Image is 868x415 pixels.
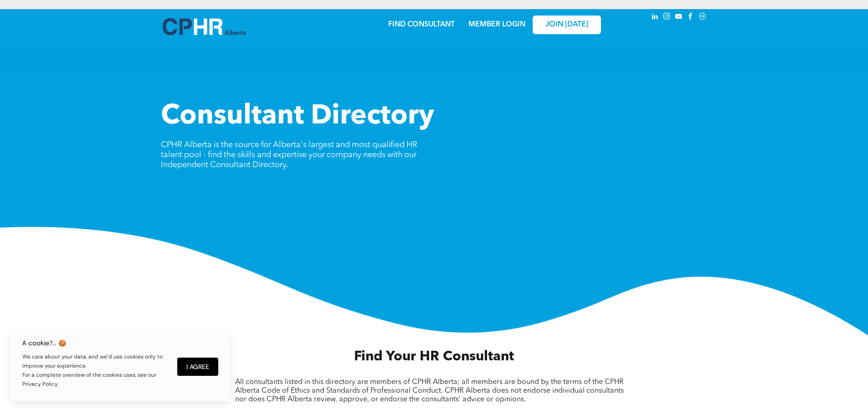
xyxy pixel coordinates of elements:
a: JOIN [DATE] [533,15,601,34]
h6: A cookie?.. 🍪 [22,339,168,347]
span: CPHR Alberta is the source for Alberta's largest and most qualified HR talent pool - find the ski... [161,141,417,169]
a: instagram [662,11,672,24]
span: All consultants listed in this directory are members of CPHR Alberta; all members are bound by th... [235,379,624,403]
a: MEMBER LOGIN [468,21,525,28]
a: Social network [698,11,708,24]
span: Find Your HR Consultant [354,350,514,364]
a: FIND CONSULTANT [388,21,455,28]
img: A blue and white logo for cp alberta [163,18,246,35]
a: linkedin [650,11,660,24]
a: youtube [674,11,684,24]
button: I Agree [177,358,218,376]
span: Consultant Directory [161,103,434,130]
span: JOIN [DATE] [545,20,588,29]
a: facebook [686,11,696,24]
p: We care about your data, and we’d use cookies only to improve your experience. For a complete ove... [22,352,168,389]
